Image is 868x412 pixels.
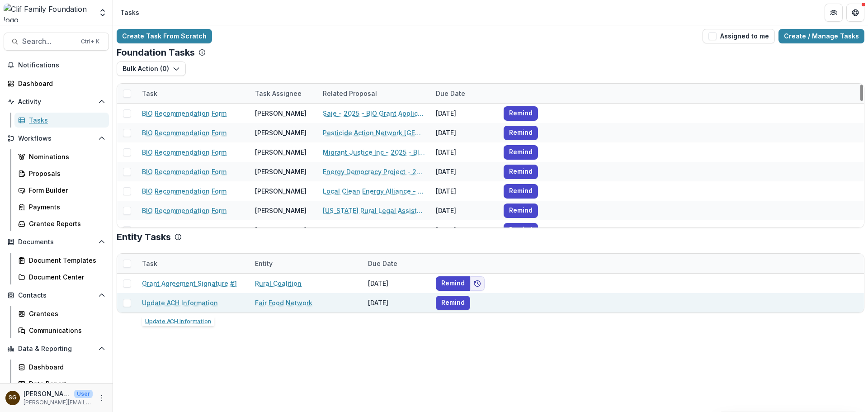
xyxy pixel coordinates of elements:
[436,276,470,291] button: Remind
[14,199,109,214] a: Payments
[18,345,94,353] span: Data & Reporting
[117,47,195,58] p: Foundation Tasks
[74,390,93,398] p: User
[142,206,226,215] a: BIO Recommendation Form
[430,89,471,98] div: Due Date
[137,84,250,103] div: Task
[29,272,102,282] div: Document Center
[142,147,226,157] a: BIO Recommendation Form
[846,4,864,22] button: Get Help
[250,84,317,103] div: Task Assignee
[14,323,109,338] a: Communications
[4,76,109,91] a: Dashboard
[255,225,307,235] div: [PERSON_NAME]
[117,29,212,43] a: Create Task From Scratch
[29,309,102,318] div: Grantees
[430,123,498,142] div: [DATE]
[4,95,109,109] button: Open Activity
[504,223,538,237] button: Remind
[4,58,109,72] button: Notifications
[363,259,403,268] div: Due Date
[14,376,109,391] a: Data Report
[323,109,425,118] a: Saje - 2025 - BIO Grant Application
[96,393,107,403] button: More
[4,235,109,249] button: Open Documents
[4,288,109,303] button: Open Contacts
[142,225,226,235] a: BIO Recommendation Form
[255,128,307,137] div: [PERSON_NAME]
[430,142,498,162] div: [DATE]
[363,293,430,313] div: [DATE]
[255,186,307,196] div: [PERSON_NAME]
[317,84,430,103] div: Related Proposal
[255,279,302,288] a: Rural Coalition
[29,185,102,195] div: Form Builder
[117,232,171,242] p: Entity Tasks
[504,126,538,140] button: Remind
[18,292,94,299] span: Contacts
[137,89,163,98] div: Task
[363,254,430,273] div: Due Date
[4,341,109,356] button: Open Data & Reporting
[255,167,307,176] div: [PERSON_NAME]
[250,259,278,268] div: Entity
[9,395,17,401] div: Sarah Grady
[79,37,101,47] div: Ctrl + K
[29,115,102,125] div: Tasks
[250,254,363,273] div: Entity
[14,166,109,181] a: Proposals
[24,398,93,407] p: [PERSON_NAME][EMAIL_ADDRESS][DOMAIN_NAME]
[323,206,425,215] a: [US_STATE] Rural Legal Assistance Foundation - 2025 - BIO Grant Application
[323,147,425,157] a: Migrant Justice Inc - 2025 - BIO Grant Application
[18,62,105,69] span: Notifications
[18,79,102,88] div: Dashboard
[323,167,425,176] a: Energy Democracy Project - 2025 - BIO Grant Application
[504,184,538,199] button: Remind
[117,62,186,76] button: Bulk Action (0)
[430,201,498,220] div: [DATE]
[14,113,109,128] a: Tasks
[317,89,382,98] div: Related Proposal
[29,379,102,388] div: Data Report
[323,128,425,137] a: Pesticide Action Network [GEOGRAPHIC_DATA] - 2025 - BIO Grant Application
[14,253,109,268] a: Document Templates
[703,29,775,43] button: Assigned to me
[255,298,312,308] a: Fair Food Network
[4,4,93,22] img: Clif Family Foundation logo
[137,254,250,273] div: Task
[117,6,143,19] nav: breadcrumb
[29,326,102,335] div: Communications
[142,128,226,137] a: BIO Recommendation Form
[14,149,109,164] a: Nominations
[778,29,864,43] a: Create / Manage Tasks
[142,279,237,288] a: Grant Agreement Signature #1
[430,220,498,240] div: [DATE]
[504,165,538,179] button: Remind
[142,167,226,176] a: BIO Recommendation Form
[504,145,538,160] button: Remind
[430,181,498,201] div: [DATE]
[504,204,538,218] button: Remind
[18,98,94,106] span: Activity
[120,8,139,17] div: Tasks
[29,202,102,212] div: Payments
[14,216,109,231] a: Grantee Reports
[825,4,843,22] button: Partners
[29,256,102,265] div: Document Templates
[18,135,94,142] span: Workflows
[29,219,102,228] div: Grantee Reports
[363,274,430,293] div: [DATE]
[430,104,498,123] div: [DATE]
[29,362,102,372] div: Dashboard
[14,306,109,321] a: Grantees
[250,89,307,98] div: Task Assignee
[14,270,109,284] a: Document Center
[22,37,75,46] span: Search...
[4,131,109,146] button: Open Workflows
[323,186,425,196] a: Local Clean Energy Alliance - 2025 - BIO Grant Application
